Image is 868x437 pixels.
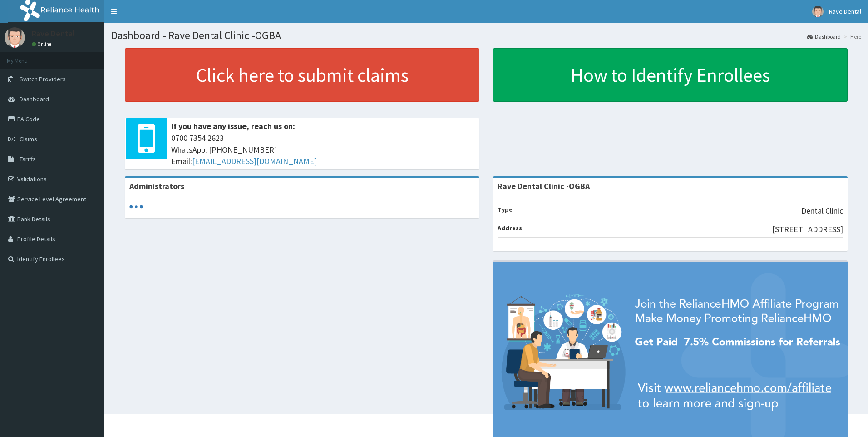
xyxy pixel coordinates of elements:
span: 0700 7354 2623 WhatsApp: [PHONE_NUMBER] Email: [171,132,475,167]
b: Administrators [129,181,184,191]
a: Online [32,41,54,47]
strong: Rave Dental Clinic -OGBA [498,181,590,191]
img: User Image [5,27,25,48]
svg: audio-loading [129,200,143,214]
b: If you have any issue, reach us on: [171,121,295,131]
span: Dashboard [20,95,49,103]
span: Switch Providers [20,75,66,83]
span: Claims [20,135,37,143]
h1: Dashboard - Rave Dental Clinic -OGBA [111,30,861,41]
b: Type [498,205,513,214]
p: [STREET_ADDRESS] [772,223,843,235]
p: Rave Dental [32,30,75,38]
a: Click here to submit claims [125,48,479,102]
a: Dashboard [807,33,841,40]
img: User Image [812,6,824,17]
b: Address [498,224,522,232]
span: Rave Dental [829,7,861,15]
a: [EMAIL_ADDRESS][DOMAIN_NAME] [192,156,317,166]
a: How to Identify Enrollees [493,48,848,102]
span: Tariffs [20,155,36,163]
li: Here [842,33,861,40]
p: Dental Clinic [801,205,843,217]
